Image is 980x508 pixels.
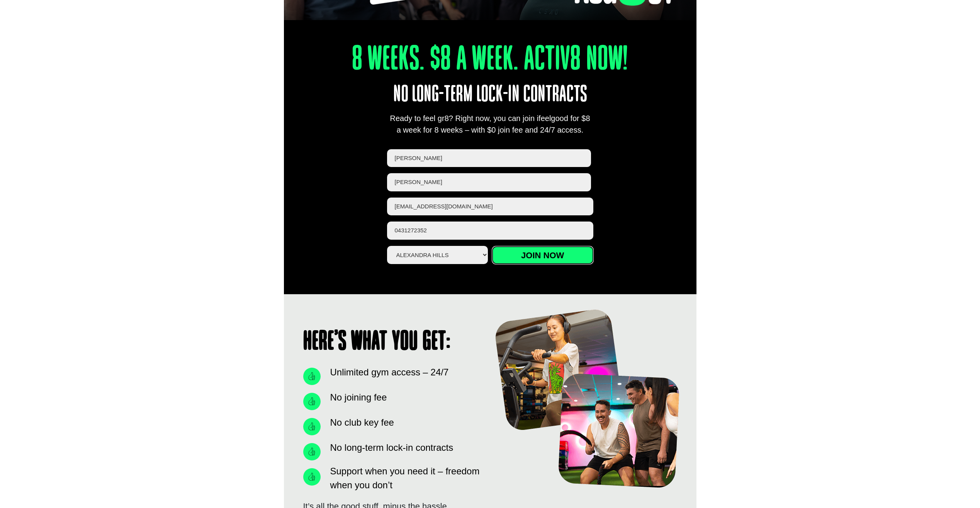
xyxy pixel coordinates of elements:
span: No long-term lock-in contracts [328,441,453,455]
input: Email * [387,198,593,216]
input: Join now [492,246,593,264]
span: No joining fee [328,390,387,404]
span: Unlimited gym access – 24/7 [328,365,449,379]
span: No club key fee [328,416,394,430]
input: First name * [387,149,591,167]
input: Last name * [387,173,591,191]
span: Support when you need it – freedom when you don’t [328,464,482,492]
img: here-is-what-you-get [496,310,679,488]
div: Ready to feel gr8? Right now, you can join ifeelgood for $8 a week for 8 weeks – with $0 join fee... [387,113,593,136]
h1: 8 Weeks. $8 A Week. Activ8 Now! [325,43,655,78]
h1: Here’s what you get: [303,329,482,356]
p: No long-term lock-in contracts [304,78,676,113]
input: Phone * [387,222,593,240]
